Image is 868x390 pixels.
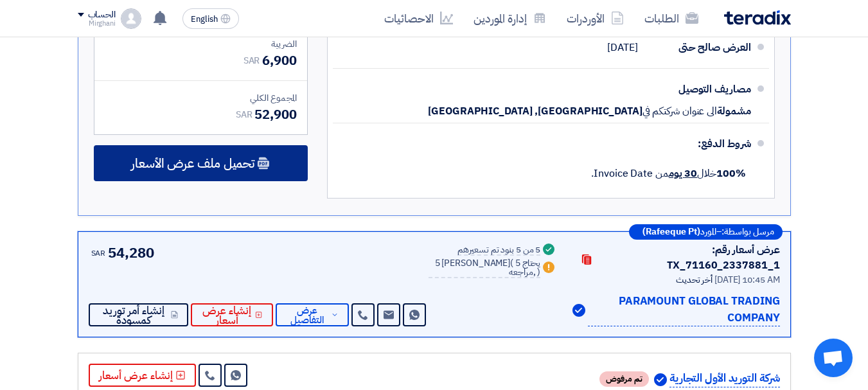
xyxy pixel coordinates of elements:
p: شركة التوريد الأول التجارية [669,370,780,387]
span: 5 يحتاج مراجعه, [509,256,540,279]
span: إنشاء أمر توريد كمسودة [99,306,168,325]
div: 5 من 5 بنود تم تسعيرهم [457,245,540,256]
a: إدارة الموردين [463,3,556,33]
span: [DATE] [607,41,637,54]
a: Open chat [814,339,853,377]
span: 54,280 [108,242,154,263]
div: العرض صالح حتى [648,32,751,63]
img: Verified Account [654,373,667,386]
span: المورد [700,227,716,236]
span: [GEOGRAPHIC_DATA], [GEOGRAPHIC_DATA] [428,105,642,118]
span: خلال من Invoice Date. [591,166,745,181]
span: عرض التفاصيل [286,306,328,325]
a: الطلبات [634,3,709,33]
span: الى عنوان شركتكم في [642,105,717,118]
button: English [182,8,239,29]
button: إنشاء أمر توريد كمسودة [89,303,188,326]
b: (Rafeeque Pt) [642,227,700,236]
span: [DATE] 10:45 AM [714,273,780,287]
span: مرسل بواسطة: [722,227,774,236]
span: إنشاء عرض أسعار [201,306,253,325]
span: تحميل ملف عرض الأسعار [131,157,254,169]
div: 5 [PERSON_NAME] [429,259,540,278]
span: 6,900 [262,51,297,70]
div: مصاريف التوصيل [648,74,751,105]
div: المجموع الكلي [105,91,297,105]
a: الأوردرات [556,3,634,33]
span: English [191,15,218,24]
span: تم مرفوض [599,371,649,387]
span: SAR [236,108,252,121]
span: SAR [244,54,260,67]
span: ( [510,256,513,270]
span: 52,900 [254,105,296,124]
img: Verified Account [572,304,585,317]
img: Teradix logo [724,10,791,25]
div: عرض أسعار رقم: TX_71160_2337881_1 [601,242,779,273]
strong: 100% [716,166,746,181]
button: إنشاء عرض أسعار [191,303,273,326]
div: Mirghani [78,20,116,27]
span: ) [537,265,540,279]
a: الاحصائيات [374,3,463,33]
div: شروط الدفع: [353,129,751,159]
button: عرض التفاصيل [276,303,349,326]
button: إنشاء عرض أسعار [89,364,196,387]
span: مشمولة [717,105,750,118]
u: 30 يوم [669,166,697,181]
span: SAR [91,247,106,259]
div: – [629,224,783,240]
div: الضريبة [105,37,297,51]
div: الحساب [88,10,116,21]
span: أخر تحديث [676,273,713,287]
p: PARAMOUNT GLOBAL TRADING COMPANY [588,293,779,326]
img: profile_test.png [121,8,141,29]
